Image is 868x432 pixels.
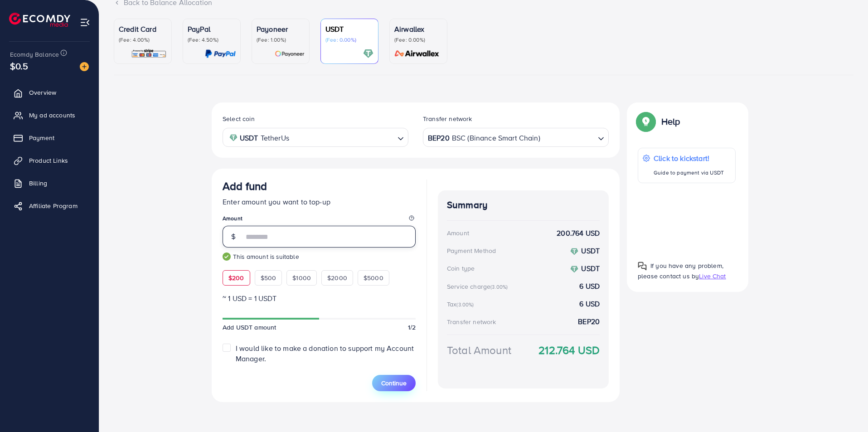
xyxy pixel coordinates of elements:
[80,62,89,71] img: image
[408,323,416,332] span: 1/2
[394,24,442,34] p: Airwallex
[372,375,416,391] button: Continue
[223,128,408,146] div: Search for option
[364,273,383,282] span: $5000
[228,273,244,282] span: $200
[381,379,407,388] span: Continue
[363,49,373,59] img: card
[223,252,231,261] img: guide
[80,17,90,28] img: menu
[570,265,578,273] img: coin
[7,83,92,102] a: Overview
[240,131,258,145] strong: USDT
[188,24,236,34] p: PayPal
[456,301,474,308] small: (3.00%)
[447,228,469,238] div: Amount
[447,264,475,273] div: Coin type
[579,299,600,309] strong: 6 USD
[223,323,276,332] span: Add USDT amount
[392,49,442,59] img: card
[223,214,416,226] legend: Amount
[9,13,70,27] img: logo
[541,131,594,145] input: Search for option
[261,273,276,282] span: $500
[29,133,54,142] span: Payment
[7,151,92,170] a: Product Links
[7,129,92,147] a: Payment
[223,180,267,193] h3: Add fund
[699,272,726,281] span: Live Chat
[581,263,600,273] strong: USDT
[29,156,68,165] span: Product Links
[223,114,255,123] label: Select coin
[447,342,511,358] div: Total Amount
[661,116,680,127] p: Help
[7,106,92,124] a: My ad accounts
[570,248,578,256] img: coin
[578,316,600,327] strong: BEP20
[7,197,92,215] a: Affiliate Program
[327,273,347,282] span: $2000
[119,24,167,34] p: Credit Card
[490,283,508,291] small: (3.00%)
[638,261,723,281] span: If you have any problem, please contact us by
[29,88,56,97] span: Overview
[557,228,600,238] strong: 200.764 USD
[7,174,92,192] a: Billing
[423,114,472,123] label: Transfer network
[447,199,600,211] h4: Summary
[119,36,167,44] p: (Fee: 4.00%)
[223,196,416,207] p: Enter amount you want to top-up
[257,24,305,34] p: Payoneer
[452,131,540,145] span: BSC (Binance Smart Chain)
[29,201,78,210] span: Affiliate Program
[447,300,477,309] div: Tax
[131,49,167,59] img: card
[654,153,724,164] p: Click to kickstart!
[447,246,496,255] div: Payment Method
[29,179,47,188] span: Billing
[10,50,59,59] span: Ecomdy Balance
[223,293,416,304] p: ~ 1 USD = 1 USDT
[275,49,305,59] img: card
[394,36,442,44] p: (Fee: 0.00%)
[229,134,238,142] img: coin
[223,252,416,261] small: This amount is suitable
[257,36,305,44] p: (Fee: 1.00%)
[29,111,75,120] span: My ad accounts
[292,273,311,282] span: $1000
[10,59,29,73] span: $0.5
[581,246,600,256] strong: USDT
[638,113,654,130] img: Popup guide
[638,262,647,271] img: Popup guide
[428,131,450,145] strong: BEP20
[325,24,373,34] p: USDT
[292,131,394,145] input: Search for option
[423,128,609,146] div: Search for option
[538,342,600,358] strong: 212.764 USD
[829,391,861,425] iframe: Chat
[447,282,510,291] div: Service charge
[205,49,236,59] img: card
[579,281,600,291] strong: 6 USD
[261,131,289,145] span: TetherUs
[447,317,496,326] div: Transfer network
[325,36,373,44] p: (Fee: 0.00%)
[654,167,724,178] p: Guide to payment via USDT
[188,36,236,44] p: (Fee: 4.50%)
[236,343,414,364] span: I would like to make a donation to support my Account Manager.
